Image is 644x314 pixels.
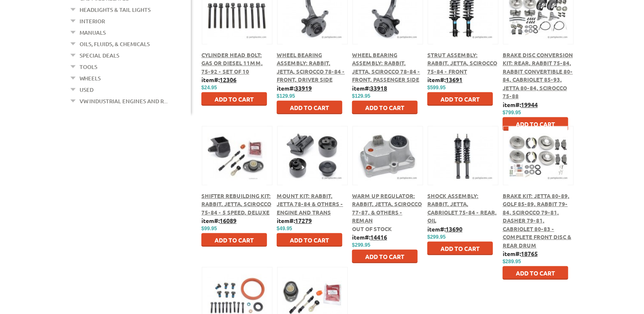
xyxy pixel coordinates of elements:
b: item#: [352,84,387,92]
a: Special Deals [80,50,119,61]
b: item#: [201,217,237,224]
button: Add to Cart [427,92,493,106]
b: item#: [503,101,538,108]
span: Add to Cart [215,236,254,244]
span: Add to Cart [440,245,480,252]
u: 13690 [446,225,462,233]
a: Strut Assembly: Rabbit, Jetta, Scirocco 75-84 - Front [427,51,497,75]
span: Add to Cart [215,95,254,103]
b: item#: [201,76,237,83]
button: Add to Cart [201,92,267,106]
b: item#: [277,84,312,92]
span: Add to Cart [516,269,555,277]
span: $129.95 [352,93,370,99]
a: Used [80,84,94,95]
span: Add to Cart [516,120,555,128]
a: Cylinder Head Bolt: Gas or Diesel 11mm, 75-92 - Set Of 10 [201,51,263,75]
a: VW Industrial Engines and R... [80,96,168,107]
b: item#: [503,250,538,257]
u: 12306 [220,76,237,83]
button: Add to Cart [352,101,418,114]
a: Manuals [80,27,106,38]
span: $299.95 [352,242,370,248]
span: Add to Cart [365,253,405,260]
a: Shifter Rebuilding Kit: Rabbit, Jetta, Scirocco 75-84 - 5 Speed, Deluxe [201,192,271,216]
span: $299.95 [427,234,446,240]
a: Tools [80,61,97,72]
span: Add to Cart [290,104,329,111]
u: 33918 [370,84,387,92]
a: Headlights & Tail Lights [80,4,151,15]
button: Add to Cart [277,101,342,114]
span: Add to Cart [440,95,480,103]
button: Add to Cart [277,233,342,247]
span: $24.95 [201,85,217,91]
a: Wheel Bearing Assembly: Rabbit, Jetta, Scirocco 78-84 - Front, Driver Side [277,51,345,83]
span: $49.95 [277,226,292,231]
a: Brake Disc Conversion Kit: Rear, Rabbit 75-84, Rabbit Convertible 80-84, Cabriolet 85-93, Jetta 8... [503,51,573,100]
span: $599.95 [427,85,446,91]
button: Add to Cart [503,117,568,131]
u: 19944 [521,101,538,108]
button: Add to Cart [201,233,267,247]
a: Shock Assembly: Rabbit, Jetta, Cabriolet 75-84 - Rear, Oil [427,192,497,224]
span: $799.95 [503,110,521,116]
u: 17279 [295,217,312,224]
b: item#: [352,233,387,241]
a: Wheels [80,73,101,84]
button: Add to Cart [352,250,418,263]
button: Add to Cart [503,266,568,280]
u: 18765 [521,250,538,257]
b: item#: [427,76,462,83]
a: Wheel Bearing Assembly: Rabbit, Jetta, Scirocco 78-84 - Front, Passenger Side [352,51,420,83]
a: Interior [80,16,105,27]
u: 14416 [370,233,387,241]
button: Add to Cart [427,242,493,255]
u: 16089 [220,217,237,224]
span: Out of stock [352,225,392,232]
u: 13691 [446,76,462,83]
span: $289.95 [503,259,521,264]
span: Add to Cart [290,236,329,244]
a: Brake Kit: Jetta 80-89, Golf 85-89, Rabbit 79-84, Scirocco 79-81, Dasher 79-81, Cabriolet 80-83 -... [503,192,571,249]
u: 33919 [295,84,312,92]
span: $99.95 [201,226,217,231]
a: Mount Kit: Rabbit, Jetta 78-84 & Others - Engine and Trans [277,192,343,216]
a: Warm Up Regulator: Rabbit, Jetta, Scirocco 77-87, & Others - Reman [352,192,422,224]
span: $129.95 [277,93,295,99]
b: item#: [277,217,312,224]
span: Add to Cart [365,104,405,111]
a: Oils, Fluids, & Chemicals [80,39,150,50]
b: item#: [427,225,462,233]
